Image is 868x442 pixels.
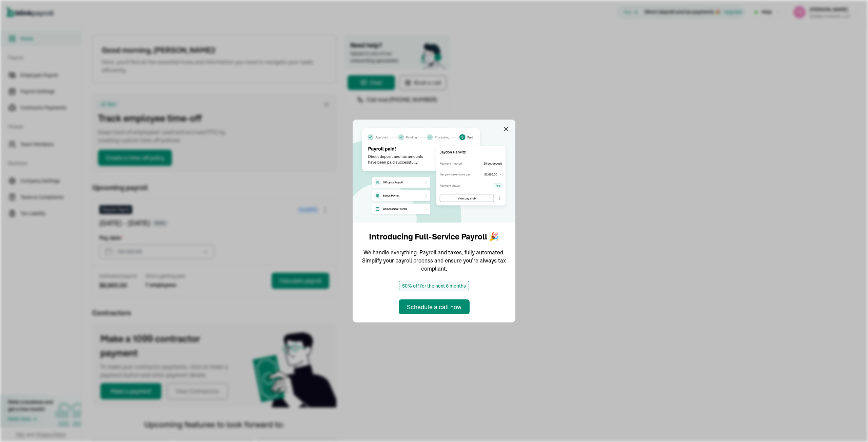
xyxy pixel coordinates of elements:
span: 50% off for the next 6 months [399,281,469,291]
img: announcement [353,120,515,223]
p: We handle everything. Payroll and taxes, fully automated. Simplify your payroll process and ensur... [361,248,507,273]
h1: Introducing Full-Service Payroll 🎉 [369,231,499,243]
button: Schedule a call now [399,299,470,314]
div: Schedule a call now [407,302,461,312]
